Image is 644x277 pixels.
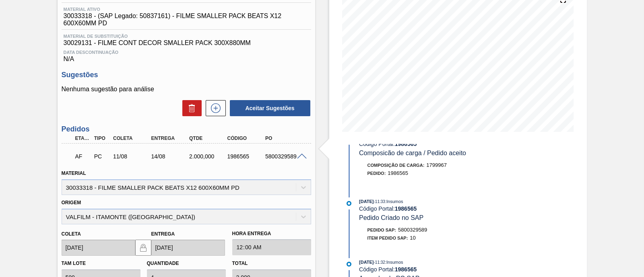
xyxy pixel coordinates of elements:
[149,153,191,160] div: 14/08/2025
[178,100,202,116] div: Excluir Sugestões
[359,141,550,147] div: Código Portal:
[263,135,305,141] div: PO
[62,240,135,256] input: dd/mm/yyyy
[62,125,311,133] h3: Pedidos
[359,199,374,204] span: [DATE]
[73,135,93,141] div: Etapa
[263,153,305,160] div: 5800329589
[64,50,309,55] span: Data Descontinuação
[151,240,225,256] input: dd/mm/yyyy
[92,153,111,160] div: Pedido de Compra
[359,205,550,212] div: Código Portal:
[385,199,403,204] span: : Insumos
[111,135,153,141] div: Coleta
[92,135,111,141] div: Tipo
[64,34,309,39] span: Material de Substituição
[225,153,267,160] div: 1986565
[426,162,447,168] span: 1799967
[202,100,226,116] div: Nova sugestão
[388,170,408,176] span: 1986565
[187,153,229,160] div: 2.000,000
[62,261,86,266] label: Tam lote
[73,148,93,165] div: Aguardando Faturamento
[385,260,403,265] span: : Insumos
[374,199,385,204] span: - 11:33
[225,135,267,141] div: Código
[62,200,81,205] label: Origem
[359,260,374,265] span: [DATE]
[62,47,311,63] div: N/A
[135,240,151,256] button: locked
[151,231,175,237] label: Entrega
[367,171,386,176] span: Pedido :
[230,100,310,116] button: Aceitar Sugestões
[395,266,417,273] strong: 1986565
[226,99,311,117] div: Aceitar Sugestões
[111,153,153,160] div: 11/08/2025
[347,262,351,267] img: atual
[367,236,408,240] span: Item pedido SAP:
[187,135,229,141] div: Qtde
[395,205,417,212] strong: 1986565
[232,228,311,240] label: Hora Entrega
[347,201,351,206] img: atual
[367,163,425,168] span: Composição de Carga :
[149,135,191,141] div: Entrega
[75,153,91,160] p: AF
[62,170,86,176] label: Material
[410,235,415,241] span: 10
[359,214,423,221] span: Pedido Criado no SAP
[62,86,311,93] p: Nenhuma sugestão para análise
[395,141,417,147] strong: 1986565
[62,231,81,237] label: Coleta
[64,12,313,27] span: 30033318 - (SAP Legado: 50837161) - FILME SMALLER PACK BEATS X12 600X60MM PD
[374,260,385,265] span: - 11:32
[64,39,309,47] span: 30029131 - FILME CONT DECOR SMALLER PACK 300X880MM
[359,266,550,273] div: Código Portal:
[62,71,311,79] h3: Sugestões
[367,228,396,232] span: Pedido SAP:
[359,150,466,156] span: Composicão de carga / Pedido aceito
[64,7,313,12] span: Material ativo
[147,261,179,266] label: Quantidade
[138,243,148,252] img: locked
[398,227,427,233] span: 5800329589
[232,261,248,266] label: Total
